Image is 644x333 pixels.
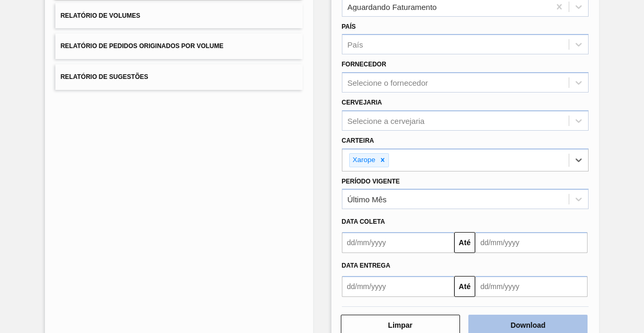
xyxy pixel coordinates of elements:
[342,232,454,253] input: dd/mm/yyyy
[342,218,385,225] span: Data coleta
[348,116,425,125] div: Selecione a cervejaria
[348,195,387,204] div: Último Mês
[454,232,475,253] button: Até
[61,12,140,19] span: Relatório de Volumes
[61,42,224,50] span: Relatório de Pedidos Originados por Volume
[342,178,400,185] label: Período Vigente
[55,64,303,90] button: Relatório de Sugestões
[350,154,377,167] div: Xarope
[348,2,437,11] div: Aguardando Faturamento
[342,137,374,144] label: Carteira
[342,262,390,269] span: Data entrega
[342,61,386,68] label: Fornecedor
[55,33,303,59] button: Relatório de Pedidos Originados por Volume
[342,276,454,297] input: dd/mm/yyyy
[454,276,475,297] button: Até
[348,78,428,87] div: Selecione o fornecedor
[475,232,588,253] input: dd/mm/yyyy
[475,276,588,297] input: dd/mm/yyyy
[61,73,148,81] span: Relatório de Sugestões
[342,99,382,106] label: Cervejaria
[342,23,356,30] label: País
[348,40,363,49] div: País
[55,3,303,29] button: Relatório de Volumes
